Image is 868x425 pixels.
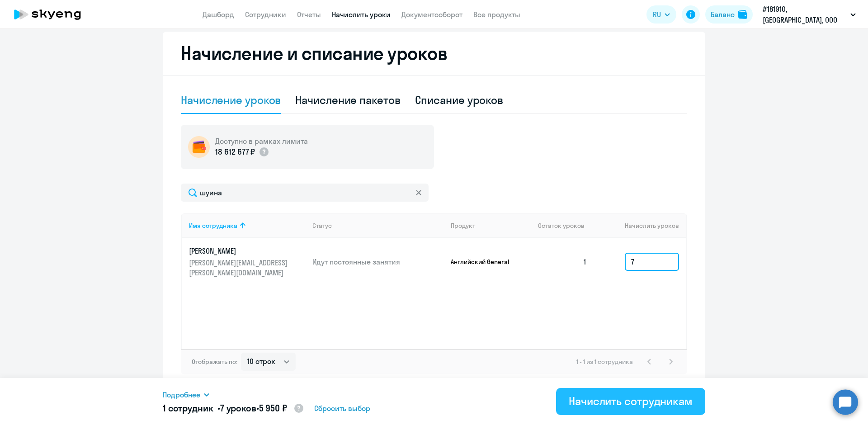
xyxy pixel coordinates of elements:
[401,10,462,19] a: Документооборот
[312,222,443,230] div: Статус
[189,222,305,230] div: Имя сотрудника
[415,93,504,107] div: Списание уроков
[181,93,281,107] div: Начисление уроков
[203,10,234,19] a: Дашборд
[295,93,400,107] div: Начисление пакетов
[259,402,287,414] span: 5 950 ₽
[738,10,747,19] img: balance
[220,402,256,414] span: 7 уроков
[188,136,210,158] img: wallet-circle.png
[758,4,860,25] button: #181910, [GEOGRAPHIC_DATA], ООО
[181,184,429,202] input: Поиск по имени, email, продукту или статусу
[569,394,693,408] div: Начислить сотрудникам
[451,222,531,230] div: Продукт
[531,238,594,286] td: 1
[653,9,661,20] span: RU
[705,5,753,24] button: Балансbalance
[189,258,290,278] p: [PERSON_NAME][EMAIL_ADDRESS][PERSON_NAME][DOMAIN_NAME]
[711,9,735,20] div: Баланс
[215,136,308,146] h5: Доступно в рамках лимита
[594,213,686,238] th: Начислить уроков
[576,358,633,366] span: 1 - 1 из 1 сотрудника
[451,258,519,266] p: Английский General
[763,4,847,25] p: #181910, [GEOGRAPHIC_DATA], ООО
[451,222,475,230] div: Продукт
[245,10,286,19] a: Сотрудники
[314,403,370,414] span: Сбросить выбор
[473,10,520,19] a: Все продукты
[332,10,391,19] a: Начислить уроки
[189,222,237,230] div: Имя сотрудника
[312,222,332,230] div: Статус
[297,10,321,19] a: Отчеты
[163,389,200,400] span: Подробнее
[189,246,290,256] p: [PERSON_NAME]
[163,402,304,416] h5: 1 сотрудник • •
[646,5,676,24] button: RU
[189,246,305,278] a: [PERSON_NAME][PERSON_NAME][EMAIL_ADDRESS][PERSON_NAME][DOMAIN_NAME]
[215,146,255,158] p: 18 612 677 ₽
[181,42,687,64] h2: Начисление и списание уроков
[538,222,594,230] div: Остаток уроков
[192,358,237,366] span: Отображать по:
[538,222,585,230] span: Остаток уроков
[312,257,443,267] p: Идут постоянные занятия
[556,388,705,415] button: Начислить сотрудникам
